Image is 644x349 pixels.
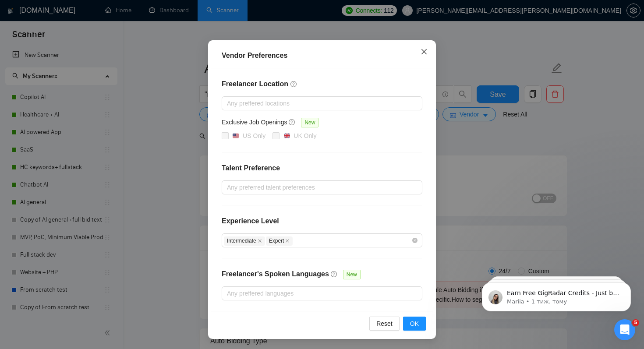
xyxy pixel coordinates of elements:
iframe: Intercom live chat [614,319,635,340]
span: Intermediate [224,236,265,246]
div: Vendor Preferences [222,50,422,61]
span: question-circle [290,81,297,88]
h4: Experience Level [222,216,279,226]
div: UK Only [294,131,316,141]
span: 5 [632,319,639,326]
span: Reset [376,319,393,328]
span: close-circle [412,238,418,243]
h4: Talent Preference [222,163,422,173]
h4: Freelancer Location [222,79,422,89]
span: close [258,239,262,243]
span: close [285,239,290,243]
div: US Only [243,131,265,141]
span: question-circle [289,119,296,126]
button: Close [412,40,436,64]
span: OK [410,319,419,328]
img: 🇬🇧 [284,133,290,139]
h4: Freelancer's Spoken Languages [222,269,329,279]
img: 🇺🇸 [233,133,239,139]
span: close [421,48,428,55]
span: question-circle [331,271,338,278]
span: Expert [266,236,293,246]
button: Reset [369,317,400,331]
iframe: Intercom notifications повідомлення [469,264,644,325]
span: New [343,270,361,279]
h5: Exclusive Job Openings [222,117,287,127]
span: New [301,118,318,127]
button: OK [403,317,426,331]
